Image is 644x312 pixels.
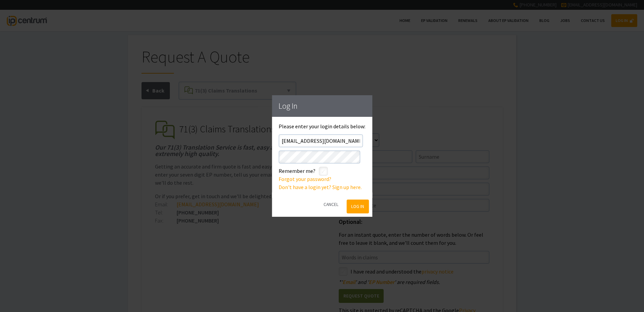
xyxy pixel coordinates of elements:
button: Log In [347,200,369,213]
label: styled-checkbox [319,167,328,176]
button: Cancel [319,196,343,213]
h1: Log In [279,102,365,110]
label: Remember me? [279,167,315,175]
div: Please enter your login details below: [279,124,365,191]
a: Don't have a login yet? Sign up here. [279,184,362,190]
a: Forgot your password? [279,176,331,182]
input: Email [279,134,363,147]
